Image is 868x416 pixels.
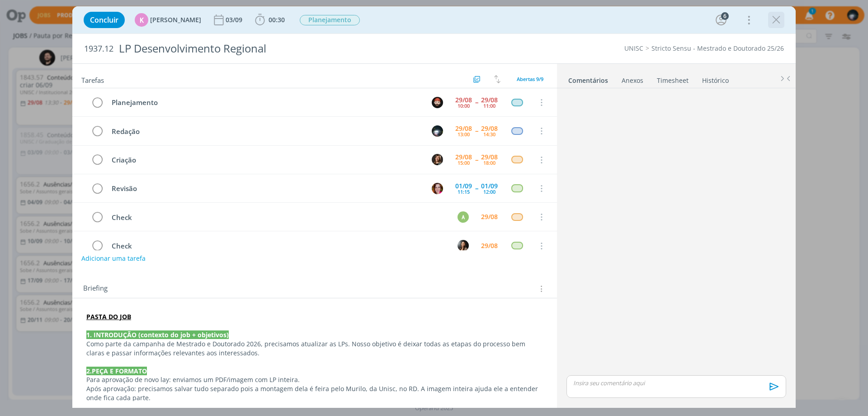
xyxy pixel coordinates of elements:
[622,76,643,85] div: Anexos
[108,212,449,223] div: Check
[483,160,495,165] div: 18:00
[108,97,423,108] div: Planejamento
[475,157,478,163] span: --
[714,13,728,27] button: 6
[269,15,285,24] span: 00:30
[253,13,287,27] button: 00:30
[108,183,423,194] div: Revisão
[299,14,360,26] button: Planejamento
[90,16,118,24] span: Concluir
[475,128,478,134] span: --
[481,214,498,220] div: 29/08
[430,96,444,109] button: W
[84,44,113,54] span: 1937.12
[455,154,472,160] div: 29/08
[86,339,527,357] span: Como parte da campanha de Mestrado e Doutorado 2026, precisamos atualizar as LPs. Nosso objetivo ...
[108,126,423,137] div: Redação
[150,17,201,23] span: [PERSON_NAME]
[86,312,131,321] a: PASTA DO JOB
[458,211,469,223] div: A
[226,17,244,23] div: 03/09
[432,97,443,108] img: W
[481,243,498,249] div: 29/08
[458,189,470,194] div: 11:15
[458,160,470,165] div: 15:00
[651,44,784,53] a: Stricto Sensu - Mestrado e Doutorado 25/26
[83,283,108,295] span: Briefing
[481,154,498,160] div: 29/08
[721,12,729,20] div: 6
[517,76,543,82] span: Abertas 9/9
[481,183,498,189] div: 01/09
[702,72,729,85] a: Histórico
[432,125,443,137] img: G
[455,125,472,132] div: 29/08
[481,125,498,132] div: 29/08
[458,132,470,137] div: 13:00
[432,154,443,165] img: L
[135,13,148,27] div: K
[108,240,449,252] div: Check
[483,132,495,137] div: 14:30
[494,75,500,83] img: arrow-down-up.svg
[300,15,360,25] span: Planejamento
[483,103,495,108] div: 11:00
[455,183,472,189] div: 01/09
[568,72,609,85] a: Comentários
[135,13,201,27] button: K[PERSON_NAME]
[481,97,498,103] div: 29/08
[86,330,229,339] strong: 1. INTRODUÇÃO (contexto do job + objetivos)
[72,6,796,408] div: dialog
[455,97,472,103] div: 29/08
[456,239,470,253] button: B
[430,153,444,167] button: L
[430,182,444,195] button: B
[430,124,444,138] button: G
[86,367,147,375] strong: 2.PEÇA E FORMATO
[84,12,125,28] button: Concluir
[81,74,104,85] span: Tarefas
[458,103,470,108] div: 10:00
[483,189,495,194] div: 12:00
[458,240,469,251] img: B
[456,210,470,224] button: A
[656,72,689,85] a: Timesheet
[81,250,146,267] button: Adicionar uma tarefa
[432,183,443,194] img: B
[115,38,489,60] div: LP Desenvolvimento Regional
[108,154,423,166] div: Criação
[86,375,543,384] p: Para aprovação de novo lay: enviamos um PDF/imagem com LP inteira.
[475,99,478,105] span: --
[475,185,478,191] span: --
[624,44,643,53] a: UNISC
[86,384,543,402] p: Após aprovação: precisamos salvar tudo separado pois a montagem dela é feira pelo Murilo, da Unis...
